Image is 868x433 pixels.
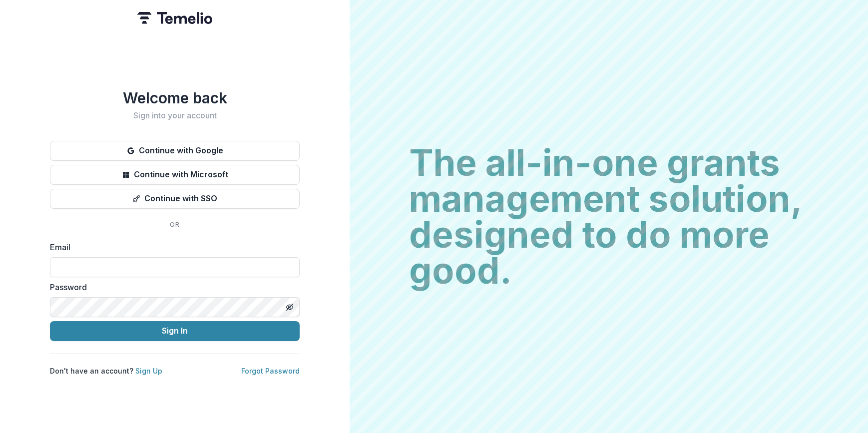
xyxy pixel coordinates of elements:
[50,281,294,293] label: Password
[137,12,212,24] img: Temelio
[50,189,300,209] button: Continue with SSO
[50,165,300,185] button: Continue with Microsoft
[50,366,162,376] p: Don't have an account?
[50,141,300,161] button: Continue with Google
[135,367,162,375] a: Sign Up
[241,367,300,375] a: Forgot Password
[282,299,298,315] button: Toggle password visibility
[50,321,300,341] button: Sign In
[50,111,300,120] h2: Sign into your account
[50,241,294,253] label: Email
[50,89,300,107] h1: Welcome back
